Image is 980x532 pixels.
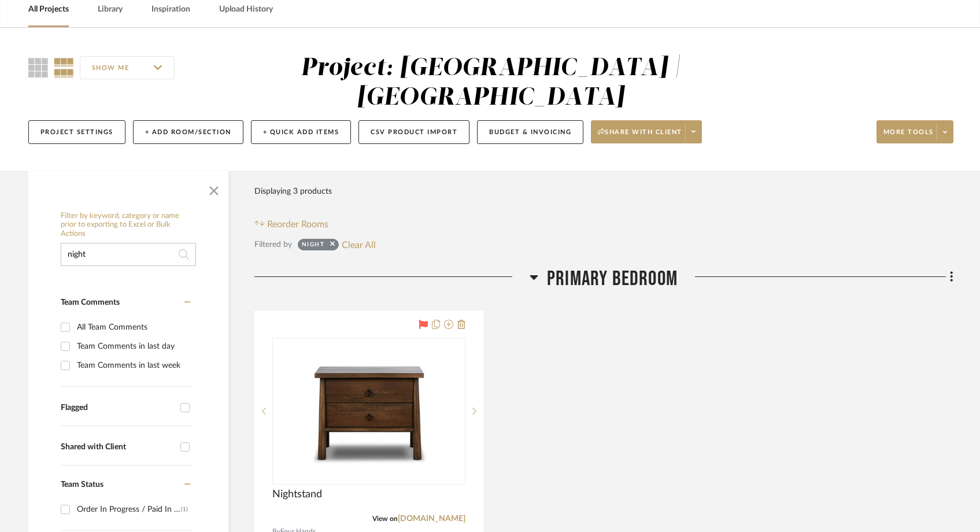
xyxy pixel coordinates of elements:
button: Budget & Invoicing [477,120,583,144]
button: CSV Product Import [358,120,469,144]
img: Nightstand [297,339,441,483]
div: Order In Progress / Paid In Full w/ Freight, No Balance due [77,500,181,519]
div: Flagged [61,403,175,413]
span: Reorder Rooms [267,217,328,231]
div: Displaying 3 products [254,180,332,203]
div: Team Comments in last week [77,356,188,375]
button: + Add Room/Section [133,120,243,144]
div: All Team Comments [77,318,188,337]
span: Team Status [61,481,103,489]
a: [DOMAIN_NAME] [398,515,465,523]
h6: Filter by keyword, category or name prior to exporting to Excel or Bulk Actions [61,212,196,239]
div: Filtered by [254,238,292,251]
button: Reorder Rooms [254,217,329,231]
div: Team Comments in last day [77,337,188,356]
button: Close [202,177,225,200]
span: Primary Bedroom [547,267,678,291]
button: More tools [877,120,953,143]
a: All Projects [28,2,69,17]
a: Upload History [219,2,273,17]
button: Share with client [591,120,702,143]
button: Project Settings [28,120,125,144]
a: Library [98,2,123,17]
span: Nightstand [272,488,322,501]
span: Share with client [598,128,682,145]
div: (1) [181,500,188,519]
a: Inspiration [151,2,190,17]
button: + Quick Add Items [251,120,352,144]
span: More tools [883,128,934,145]
div: Project: [GEOGRAPHIC_DATA] | [GEOGRAPHIC_DATA] [301,56,681,110]
div: night [302,241,325,252]
div: Shared with Client [61,442,175,452]
button: Clear All [342,237,376,252]
span: View on [372,515,398,522]
input: Search within 3 results [61,243,196,266]
span: Team Comments [61,298,120,306]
